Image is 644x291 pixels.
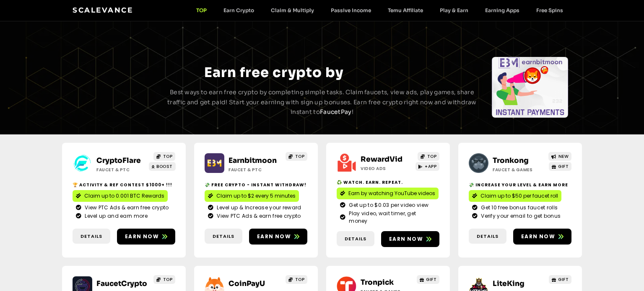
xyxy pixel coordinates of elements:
a: Earn now [381,231,439,247]
h2: Faucet & PTC [229,167,281,173]
a: TOP [418,152,439,161]
span: Earn free crypto by [204,64,343,81]
a: Claim up to 0.001 BTC Rewards [73,190,168,202]
a: Claim up to $50 per faucet roll [469,190,561,202]
span: Claim up to 0.001 BTC Rewards [84,192,164,200]
a: Tronpick [361,278,394,287]
h2: ♻️ Watch. Earn. Repeat. [337,179,439,185]
a: Play & Earn [431,7,477,13]
span: +APP [425,163,436,170]
span: TOP [163,153,173,160]
a: Earn by watching YouTube videos [337,188,439,199]
span: Level up & Increase your reward [215,204,301,211]
span: Earn now [125,233,159,240]
h2: Faucet & Games [493,167,545,173]
span: View PTC Ads & earn free crypto [215,212,301,220]
span: View PTC Ads & earn free crypto [83,204,169,211]
a: Details [337,231,374,247]
a: CryptoFlare [96,156,141,165]
h2: Faucet & PTC [96,167,149,173]
h2: 🏆 Activity & ref contest $1000+ !!! [73,182,175,188]
a: Free Spins [528,7,571,13]
span: TOP [295,153,305,160]
a: Tronkong [493,156,529,165]
a: Earn Crypto [215,7,262,13]
div: Slides [76,57,152,118]
a: Earn now [249,229,307,245]
span: GIFT [426,276,436,283]
span: Earn by watching YouTube videos [348,190,435,197]
a: Passive Income [322,7,379,13]
h2: 💸 Increase your level & earn more [469,182,571,188]
h2: Video ads [361,165,413,172]
a: Details [73,229,110,244]
a: TOP [153,152,175,161]
span: GIFT [558,163,569,170]
a: Temu Affiliate [379,7,431,13]
a: TOP [286,275,307,284]
span: TOP [163,276,173,283]
span: Earn now [257,233,291,240]
span: TOP [427,153,437,160]
a: Scalevance [73,6,133,14]
a: CoinPayU [229,279,265,288]
span: Earn now [521,233,555,240]
a: Claim up to $2 every 5 minutes [205,190,299,202]
span: Get up to $0.03 per video view [347,201,428,209]
span: GIFT [558,276,569,283]
span: Claim up to $50 per faucet roll [480,192,558,200]
span: Details [477,233,499,240]
a: Earn now [117,229,175,245]
div: Slides [492,57,568,118]
a: TOP [188,7,215,13]
a: TOP [153,275,175,284]
span: Earn now [389,235,423,243]
a: GIFT [549,275,572,284]
a: FaucetCrypto [96,279,147,288]
p: Best ways to earn free crypto by completing simple tasks. Claim faucets, view ads, play games, sh... [166,88,478,117]
h2: 💸 Free crypto - Instant withdraw! [205,182,307,188]
span: Details [345,235,366,242]
span: Get 10 free bonus faucet rolls [479,204,558,211]
a: RewardVid [361,155,402,164]
nav: Menu [188,7,571,13]
span: Claim up to $2 every 5 minutes [216,192,296,200]
span: Level up and earn more [83,212,148,220]
a: Details [469,229,506,244]
a: +APP [415,162,440,171]
a: GIFT [549,162,572,171]
a: BOOST [149,162,176,171]
span: Verify your email to get bonus [479,212,561,220]
a: Earn now [513,229,571,245]
a: Claim & Multiply [262,7,322,13]
span: NEW [558,153,569,160]
span: TOP [295,276,305,283]
a: Earning Apps [477,7,528,13]
a: FaucetPay [320,108,352,116]
span: BOOST [156,163,173,170]
span: Details [213,233,234,240]
a: TOP [286,152,307,161]
a: GIFT [417,275,440,284]
a: NEW [548,152,571,161]
a: Details [205,229,242,244]
a: LiteKing [493,279,525,288]
a: Earnbitmoon [229,156,277,165]
span: Details [80,233,102,240]
span: Play video, wait timer, get money [347,210,436,225]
